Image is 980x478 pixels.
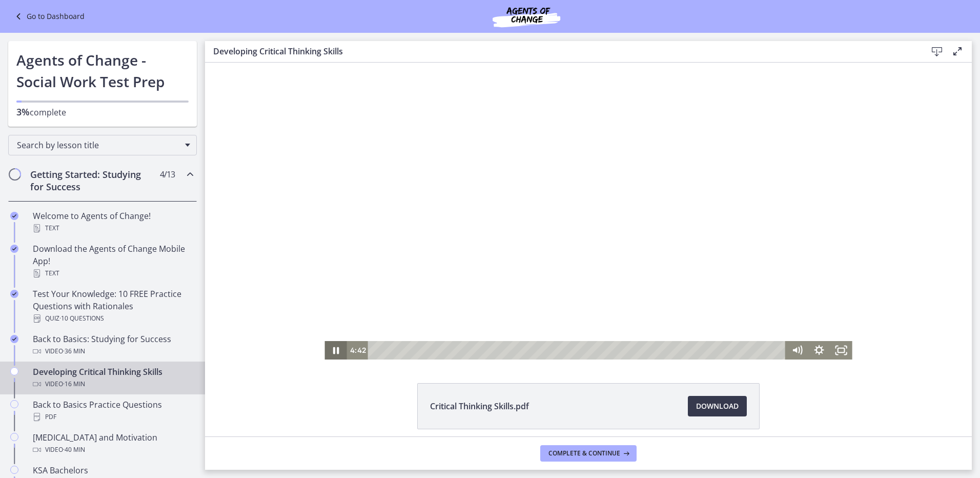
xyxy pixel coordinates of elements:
[603,278,625,297] button: Show settings menu
[33,399,193,423] div: Back to Basics Practice Questions
[33,267,193,280] div: Text
[33,411,193,423] div: PDF
[33,222,193,234] div: Text
[33,243,193,280] div: Download the Agents of Change Mobile App!
[548,449,620,457] span: Complete & continue
[63,444,85,456] span: · 40 min
[10,335,18,343] i: Completed
[16,49,189,92] h1: Agents of Change - Social Work Test Prep
[63,378,85,390] span: · 16 min
[33,431,193,456] div: [MEDICAL_DATA] and Motivation
[59,312,104,325] span: · 10 Questions
[33,312,193,325] div: Quiz
[33,444,193,456] div: Video
[33,288,193,325] div: Test Your Knowledge: 10 FREE Practice Questions with Rationales
[63,345,85,357] span: · 36 min
[30,168,155,193] h2: Getting Started: Studying for Success
[205,63,972,360] iframe: Video Lesson
[213,45,910,57] h3: Developing Critical Thinking Skills
[8,135,197,155] div: Search by lesson title
[16,106,30,118] span: 3%
[581,278,603,297] button: Mute
[10,212,18,220] i: Completed
[430,400,529,412] span: Critical Thinking Skills.pdf
[16,106,189,118] p: complete
[17,140,180,151] span: Search by lesson title
[688,396,747,416] a: Download
[696,400,739,412] span: Download
[625,278,647,297] button: Fullscreen
[33,333,193,357] div: Back to Basics: Studying for Success
[465,4,588,29] img: Agents of Change
[33,210,193,234] div: Welcome to Agents of Change!
[33,378,193,390] div: Video
[10,290,18,298] i: Completed
[160,168,175,181] span: 4 / 13
[12,10,85,23] a: Go to Dashboard
[33,366,193,390] div: Developing Critical Thinking Skills
[33,345,193,357] div: Video
[10,245,18,253] i: Completed
[540,445,637,462] button: Complete & continue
